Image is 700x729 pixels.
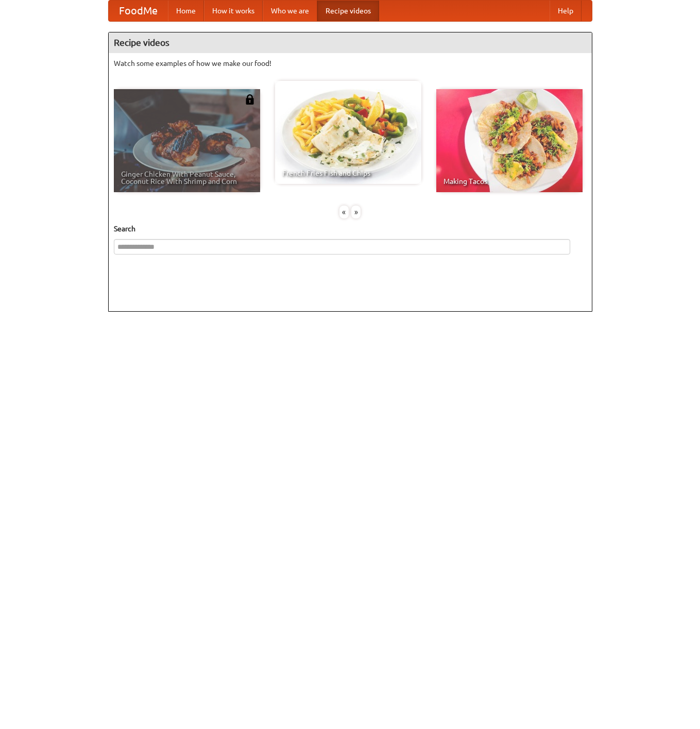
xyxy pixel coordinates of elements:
[550,1,582,21] a: Help
[114,224,587,234] h5: Search
[263,1,317,21] a: Who we are
[317,1,379,21] a: Recipe videos
[275,81,421,184] a: French Fries Fish and Chips
[436,89,583,192] a: Making Tacos
[282,169,414,177] span: French Fries Fish and Chips
[443,178,575,185] span: Making Tacos
[109,1,168,21] a: FoodMe
[204,1,263,21] a: How it works
[109,32,592,53] h4: Recipe videos
[245,94,255,105] img: 483408.png
[351,206,361,218] div: »
[114,58,587,69] p: Watch some examples of how we make our food!
[168,1,204,21] a: Home
[339,206,349,218] div: «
